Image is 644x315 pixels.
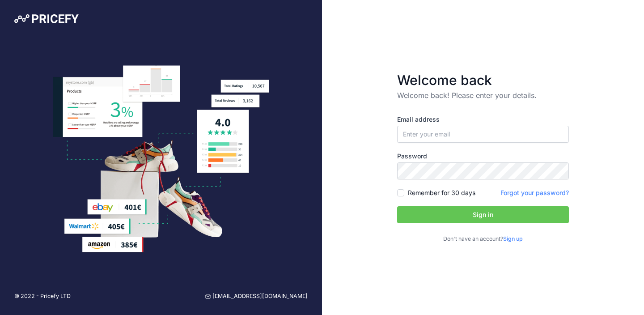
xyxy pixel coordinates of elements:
[397,152,569,161] label: Password
[397,126,569,143] input: Enter your email
[408,188,475,197] label: Remember for 30 days
[397,235,569,243] p: Don't have an account?
[397,72,569,88] h3: Welcome back
[397,206,569,223] button: Sign in
[500,189,569,196] a: Forgot your password?
[14,14,79,23] img: Pricefy
[503,235,523,242] a: Sign up
[397,90,569,101] p: Welcome back! Please enter your details.
[397,115,569,124] label: Email address
[205,292,308,301] a: [EMAIL_ADDRESS][DOMAIN_NAME]
[14,292,71,301] p: © 2022 - Pricefy LTD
